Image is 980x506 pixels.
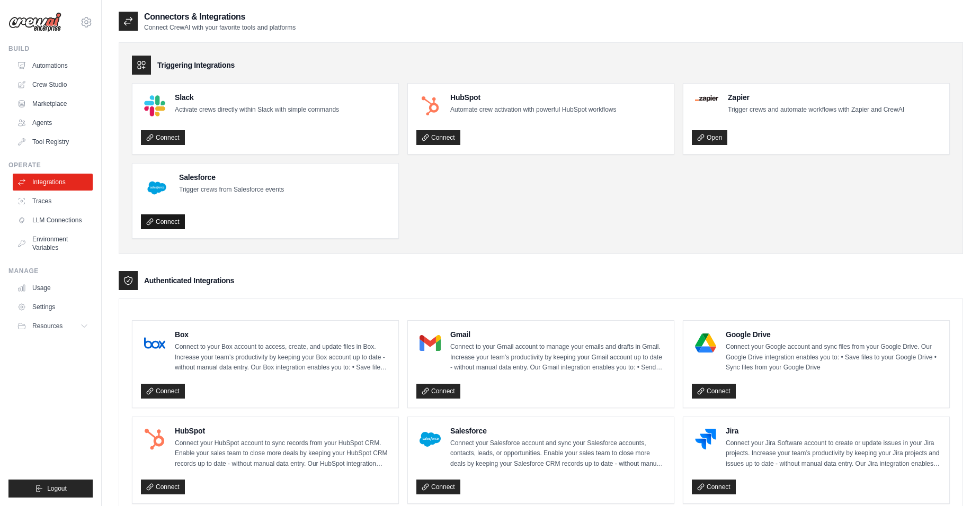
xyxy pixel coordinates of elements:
p: Connect your Jira Software account to create or update issues in your Jira projects. Increase you... [726,438,941,469]
p: Connect your Google account and sync files from your Google Drive. Our Google Drive integration e... [726,342,941,373]
button: Resources [13,318,93,335]
a: LLM Connections [13,212,93,229]
p: Connect CrewAI with your favorite tools and platforms [144,23,296,32]
h4: Jira [726,426,941,436]
h4: Salesforce [179,172,284,183]
h3: Authenticated Integrations [144,275,234,286]
a: Tool Registry [13,133,93,150]
p: Connect to your Gmail account to manage your emails and drafts in Gmail. Increase your team’s pro... [450,342,665,373]
a: Automations [13,57,93,74]
a: Connect [141,214,185,229]
a: Connect [141,384,185,399]
h4: Gmail [450,329,665,340]
a: Connect [416,384,460,399]
p: Trigger crews from Salesforce events [179,185,284,195]
p: Trigger crews and automate workflows with Zapier and CrewAI [728,105,904,115]
img: HubSpot Logo [144,429,165,450]
a: Agents [13,114,93,131]
div: Operate [8,161,93,169]
a: Marketplace [13,95,93,112]
p: Connect to your Box account to access, create, and update files in Box. Increase your team’s prod... [175,342,390,373]
a: Connect [692,384,736,399]
a: Open [692,130,727,145]
h4: HubSpot [175,426,390,436]
a: Crew Studio [13,76,93,93]
img: Box Logo [144,332,165,354]
a: Usage [13,279,93,296]
a: Environment Variables [13,231,93,256]
a: Connect [141,480,185,494]
span: Resources [32,322,63,330]
img: Slack Logo [144,95,165,116]
img: Jira Logo [695,429,716,450]
img: Gmail Logo [420,332,441,354]
h4: Zapier [728,92,904,103]
button: Logout [8,480,93,498]
a: Connect [416,130,460,145]
span: Logout [47,484,67,493]
h4: Box [175,329,390,340]
img: Google Drive Logo [695,332,716,354]
h2: Connectors & Integrations [144,11,296,23]
h4: HubSpot [450,92,616,103]
h3: Triggering Integrations [157,60,235,70]
div: Manage [8,267,93,275]
img: Salesforce Logo [144,175,170,201]
a: Integrations [13,174,93,191]
a: Connect [141,130,185,145]
img: Zapier Logo [695,95,718,102]
a: Connect [416,480,460,494]
h4: Salesforce [450,426,665,436]
p: Activate crews directly within Slack with simple commands [175,105,339,115]
img: HubSpot Logo [420,95,441,116]
a: Traces [13,193,93,210]
div: Build [8,44,93,53]
p: Automate crew activation with powerful HubSpot workflows [450,105,616,115]
img: Salesforce Logo [420,429,441,450]
img: Logo [8,12,61,32]
p: Connect your HubSpot account to sync records from your HubSpot CRM. Enable your sales team to clo... [175,438,390,469]
h4: Google Drive [726,329,941,340]
h4: Slack [175,92,339,103]
p: Connect your Salesforce account and sync your Salesforce accounts, contacts, leads, or opportunit... [450,438,665,469]
a: Settings [13,299,93,315]
a: Connect [692,480,736,494]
